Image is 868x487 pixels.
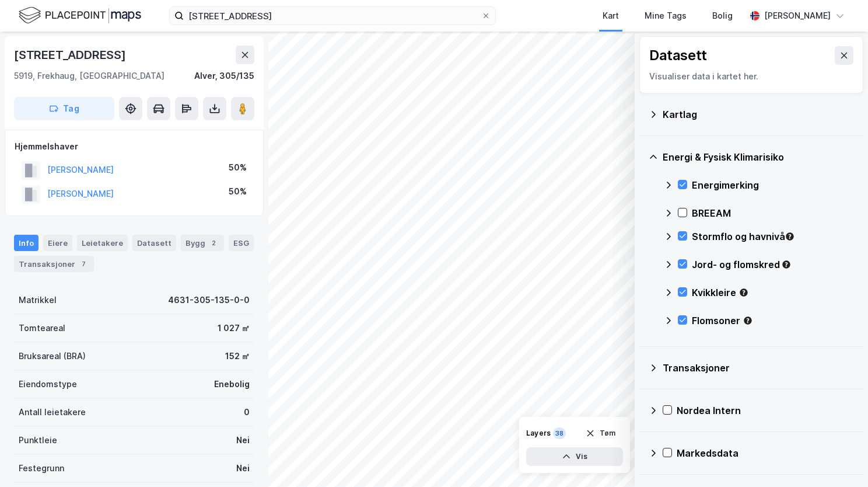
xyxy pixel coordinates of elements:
div: Jord- og flomskred [692,258,854,272]
div: Bolig [712,9,733,23]
div: Transaksjoner [663,361,854,375]
div: Punktleie [19,433,57,447]
div: Leietakere [77,235,128,251]
div: Transaksjoner [14,256,94,272]
div: Tooltip anchor [785,231,795,242]
div: Layers [526,429,551,438]
div: Kartlag [663,107,854,121]
iframe: Chat Widget [810,431,868,487]
div: Nordea Intern [677,403,854,418]
button: Tag [14,97,114,120]
div: Mine Tags [645,9,687,23]
div: Festegrunn [19,461,64,475]
div: Enebolig [214,377,250,391]
div: Alver, 305/135 [194,69,254,83]
div: Kvikkleire [692,286,854,300]
div: Nei [236,461,250,475]
div: 152 ㎡ [225,349,250,363]
div: 2 [208,237,219,249]
div: Bygg [181,235,224,251]
div: Eiendomstype [19,377,77,391]
div: Datasett [649,46,707,65]
div: Energi & Fysisk Klimarisiko [663,150,854,164]
div: Datasett [132,235,176,251]
div: Energimerking [692,178,854,192]
div: Tooltip anchor [743,315,753,326]
div: 1 027 ㎡ [218,321,250,335]
div: [PERSON_NAME] [764,9,831,23]
div: Flomsoner [692,314,854,328]
div: Hjemmelshaver [15,140,254,154]
div: Markedsdata [677,446,854,460]
div: Tooltip anchor [781,259,792,270]
div: Info [14,235,38,251]
div: [STREET_ADDRESS] [14,46,128,64]
div: BREEAM [692,206,854,220]
div: Kart [603,9,619,23]
img: logo.f888ab2527a4732fd821a326f86c7f29.svg [19,5,141,26]
div: Antall leietakere [19,405,86,419]
div: Tomteareal [19,321,65,335]
button: Vis [526,447,623,466]
div: Tooltip anchor [738,287,749,298]
div: 5919, Frekhaug, [GEOGRAPHIC_DATA] [14,69,164,83]
div: 4631-305-135-0-0 [168,293,250,307]
input: Søk på adresse, matrikkel, gårdeiere, leietakere eller personer [184,7,481,25]
div: Nei [236,433,250,447]
div: Stormflo og havnivå [692,229,854,243]
div: 7 [78,258,89,270]
div: 50% [229,185,247,199]
div: 38 [553,427,566,439]
div: 50% [229,161,247,175]
button: Tøm [578,424,623,443]
div: ESG [229,235,254,251]
div: Visualiser data i kartet her. [649,69,853,84]
div: Matrikkel [19,293,57,307]
div: Eiere [43,235,72,251]
div: Bruksareal (BRA) [19,349,86,363]
div: 0 [244,405,250,419]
